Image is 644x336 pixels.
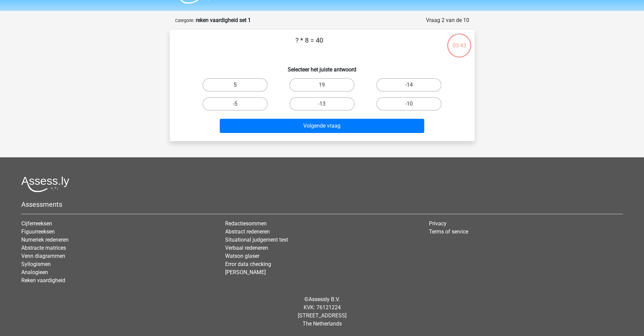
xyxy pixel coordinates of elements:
[376,78,442,92] label: -14
[289,97,355,111] label: -13
[21,261,51,267] a: Syllogismen
[429,220,447,227] a: Privacy
[21,228,55,235] a: Figuurreeksen
[175,18,194,23] small: Categorie:
[429,228,468,235] a: Terms of service
[447,33,472,50] div: 03:43
[21,253,65,259] a: Venn diagrammen
[220,119,424,133] button: Volgende vraag
[225,220,267,227] a: Redactiesommen
[309,296,340,303] a: Assessly B.V.
[289,78,355,92] label: 19
[181,35,438,55] p: ? * 8 = 40
[225,253,259,259] a: Watson glaser
[21,220,52,227] a: Cijferreeksen
[225,269,266,275] a: [PERSON_NAME]
[225,261,271,267] a: Error data checking
[16,290,628,333] div: © KVK: 76121224 [STREET_ADDRESS] The Netherlands
[21,269,48,275] a: Analogieen
[196,17,251,23] strong: reken vaardigheid set 1
[181,61,464,73] h6: Selecteer het juiste antwoord
[376,97,442,111] label: -10
[225,237,288,243] a: Situational judgement test
[225,228,270,235] a: Abstract redeneren
[426,16,469,24] div: Vraag 2 van de 10
[21,176,69,192] img: Assessly logo
[202,97,268,111] label: -5
[21,200,623,208] h5: Assessments
[21,277,65,284] a: Reken vaardigheid
[21,237,69,243] a: Numeriek redeneren
[21,245,66,251] a: Abstracte matrices
[202,78,268,92] label: 5
[225,245,268,251] a: Verbaal redeneren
